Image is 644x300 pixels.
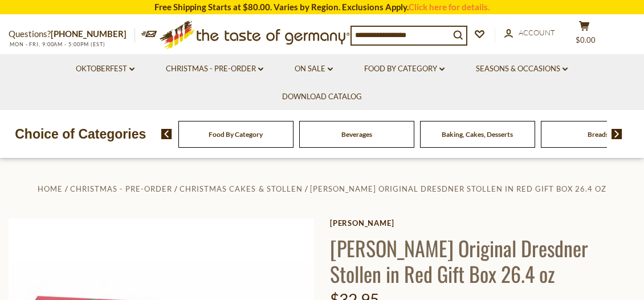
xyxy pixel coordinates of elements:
[166,63,263,75] a: Christmas - PRE-ORDER
[341,130,372,139] a: Beverages
[330,218,635,228] a: [PERSON_NAME]
[70,184,172,193] a: Christmas - PRE-ORDER
[209,130,263,139] a: Food By Category
[9,27,135,42] p: Questions?
[519,28,555,37] span: Account
[409,2,490,12] a: Click here for details.
[442,130,513,139] a: Baking, Cakes, Desserts
[76,63,134,75] a: Oktoberfest
[476,63,568,75] a: Seasons & Occasions
[588,130,609,139] a: Breads
[310,184,606,193] a: [PERSON_NAME] Original Dresdner Stollen in Red Gift Box 26.4 oz
[330,235,635,286] h1: [PERSON_NAME] Original Dresdner Stollen in Red Gift Box 26.4 oz
[161,129,172,139] img: previous arrow
[295,63,333,75] a: On Sale
[567,21,601,49] button: $0.00
[180,184,302,193] a: Christmas Cakes & Stollen
[51,29,127,39] a: [PHONE_NUMBER]
[504,27,555,39] a: Account
[364,63,445,75] a: Food By Category
[38,184,63,193] a: Home
[612,129,622,139] img: next arrow
[9,41,105,47] span: MON - FRI, 9:00AM - 5:00PM (EST)
[282,91,362,103] a: Download Catalog
[576,35,596,44] span: $0.00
